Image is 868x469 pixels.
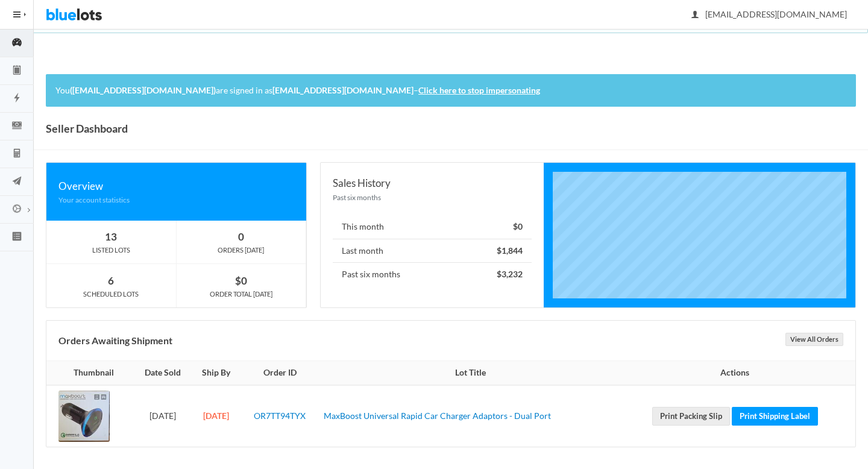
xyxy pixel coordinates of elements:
a: MaxBoost Universal Rapid Car Charger Adaptors - Dual Port [324,411,551,421]
strong: $0 [235,274,247,287]
th: Date Sold [133,361,192,385]
a: OR7TT94TYX [254,411,306,421]
div: ORDER TOTAL [DATE] [177,289,306,300]
strong: 13 [105,230,117,243]
strong: $3,232 [497,269,523,279]
strong: ([EMAIL_ADDRESS][DOMAIN_NAME]) [70,85,216,95]
a: Print Shipping Label [732,407,818,426]
strong: [DATE] [203,411,229,421]
div: ORDERS [DATE] [177,245,306,256]
td: [DATE] [133,385,192,447]
div: Past six months [333,192,531,203]
b: Orders Awaiting Shipment [58,335,172,346]
div: Your account statistics [58,194,294,206]
li: Last month [333,239,531,263]
ion-icon: person [689,10,701,21]
a: Click here to stop impersonating [418,85,540,95]
strong: 0 [238,230,244,243]
th: Ship By [192,361,241,385]
li: This month [333,215,531,239]
strong: [EMAIL_ADDRESS][DOMAIN_NAME] [272,85,414,95]
strong: 6 [108,274,114,287]
div: Sales History [333,175,531,191]
th: Thumbnail [46,361,133,385]
div: SCHEDULED LOTS [46,289,176,300]
div: Overview [58,178,294,194]
h1: Seller Dashboard [46,119,128,137]
div: LISTED LOTS [46,245,176,256]
li: Past six months [333,262,531,286]
a: Print Packing Slip [652,407,730,426]
span: [EMAIL_ADDRESS][DOMAIN_NAME] [692,9,847,19]
th: Lot Title [319,361,621,385]
strong: $0 [513,221,523,231]
strong: $1,844 [497,245,523,256]
p: You are signed in as – [55,84,846,98]
a: View All Orders [785,333,843,346]
th: Order ID [241,361,319,385]
th: Actions [622,361,855,385]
